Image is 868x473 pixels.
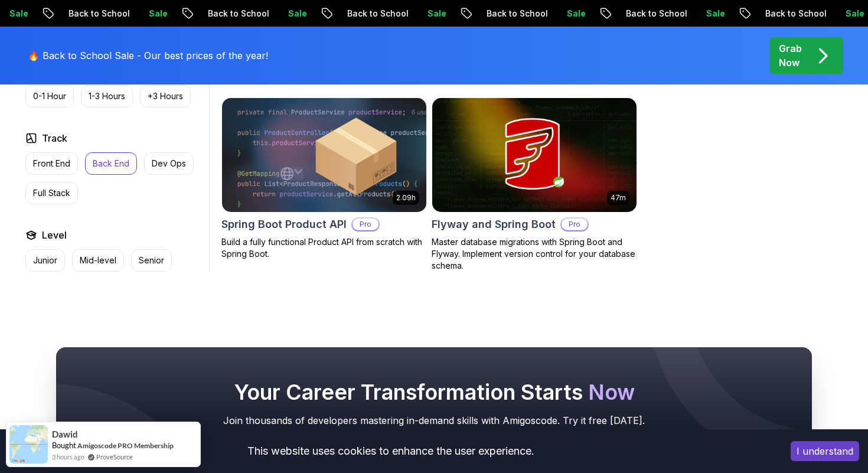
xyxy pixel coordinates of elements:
p: +3 Hours [148,90,183,102]
a: ProveSource [96,452,133,462]
p: Back to School [616,8,696,19]
p: Sale [139,8,177,19]
p: Sale [557,8,595,19]
p: Master database migrations with Spring Boot and Flyway. Implement version control for your databa... [432,236,637,272]
a: Spring Boot Product API card2.09hSpring Boot Product APIProBuild a fully functional Product API f... [221,97,427,260]
h2: Level [42,228,67,242]
p: Join thousands of developers mastering in-demand skills with Amigoscode. Try it free [DATE]. [80,413,788,428]
button: Accept cookies [791,441,859,461]
p: Back to School [58,8,139,19]
p: Pro [562,218,588,230]
button: Mid-level [72,249,124,272]
button: Senior [131,249,172,272]
p: 0-1 Hour [33,90,66,102]
button: Dev Ops [144,152,194,175]
img: Spring Boot Product API card [222,98,426,213]
h2: Track [42,131,67,145]
h2: Your Career Transformation Starts [80,380,788,404]
p: Sale [278,8,316,19]
span: 3 hours ago [52,452,84,462]
p: Mid-level [80,255,116,266]
button: Front End [25,152,78,175]
span: Dawid [52,429,78,439]
p: Front End [33,158,70,169]
button: 0-1 Hour [25,85,74,107]
span: Bought [52,441,76,450]
img: provesource social proof notification image [9,425,48,464]
p: 🔥 Back to School Sale - Our best prices of the year! [28,48,268,63]
h2: Flyway and Spring Boot [432,216,556,233]
p: Full Stack [33,187,70,199]
button: Full Stack [25,182,78,204]
p: Pro [353,218,378,230]
p: Back End [93,158,129,169]
span: Now [588,379,635,405]
p: 1-3 Hours [89,90,125,102]
button: +3 Hours [140,85,191,107]
p: Back to School [477,8,557,19]
img: Flyway and Spring Boot card [432,98,637,213]
p: Junior [33,255,57,266]
p: Dev Ops [152,158,186,169]
a: Flyway and Spring Boot card47mFlyway and Spring BootProMaster database migrations with Spring Boo... [432,97,637,272]
p: Back to School [198,8,278,19]
p: 47m [611,193,626,203]
a: Amigoscode PRO Membership [77,441,174,450]
button: 1-3 Hours [81,85,133,107]
p: Build a fully functional Product API from scratch with Spring Boot. [221,236,427,260]
div: This website uses cookies to enhance the user experience. [9,438,773,464]
h2: Spring Boot Product API [221,216,347,233]
p: Sale [696,8,734,19]
button: Back End [85,152,137,175]
p: Senior [139,255,164,266]
p: 2.09h [396,193,416,203]
p: Back to School [755,8,836,19]
p: Grab Now [779,41,802,70]
p: Back to School [337,8,417,19]
p: Sale [417,8,455,19]
button: Junior [25,249,65,272]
